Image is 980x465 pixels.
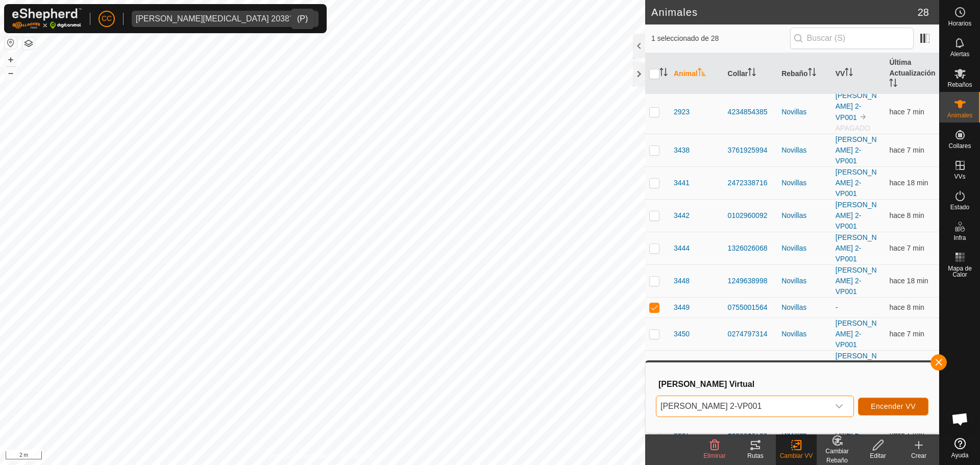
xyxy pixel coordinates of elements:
span: 28 [918,5,929,20]
p-sorticon: Activar para ordenar [889,80,897,88]
p-sorticon: Activar para ordenar [845,69,853,78]
div: Novillas [781,329,827,339]
span: 3448 [674,276,690,286]
div: Novillas [781,276,827,286]
div: Novillas [781,145,827,156]
th: Rebaño [777,53,831,94]
span: VVs [954,174,965,180]
div: Novillas [781,243,827,254]
div: 0274797314 [728,329,774,339]
span: Alertas [950,51,969,57]
app-display-virtual-paddock-transition: - [836,303,838,311]
div: Novillas [781,178,827,188]
img: hasta [859,113,867,121]
span: Eliminar [703,452,725,459]
span: 7 oct 2025, 12:09 [889,244,924,252]
span: Collares [948,143,971,149]
span: 1 seleccionado de 28 [651,33,790,44]
button: Encender VV [858,398,928,415]
th: Collar [724,53,778,94]
a: Ayuda [940,434,980,462]
span: CC [102,13,112,24]
span: Rebaños [947,82,972,88]
span: APAGADO [836,124,870,132]
p-sorticon: Activar para ordenar [808,69,816,78]
div: Editar [857,451,898,460]
span: 7 oct 2025, 12:09 [889,108,924,116]
button: Restablecer Mapa [5,37,17,49]
span: 3444 [674,243,690,254]
th: Animal [670,53,724,94]
span: 7 oct 2025, 12:09 [889,146,924,154]
a: [PERSON_NAME] 2-VP001 [836,319,877,349]
div: 0755001564 [728,302,774,313]
a: [PERSON_NAME] 2-VP001 [836,91,877,121]
span: Macarena Flor Rapado Laso 20388 [132,11,298,27]
span: Ayuda [951,452,969,458]
div: 3761925994 [728,145,774,156]
input: Buscar (S) [790,28,914,49]
p-sorticon: Activar para ordenar [659,69,668,78]
div: 4234854385 [728,107,774,117]
span: 3441 [674,178,690,188]
span: 7 oct 2025, 11:58 [889,277,928,285]
button: – [5,67,17,79]
span: 3450 [674,329,690,339]
span: Mapa de Calor [942,265,977,278]
div: 2472338716 [728,178,774,188]
th: Última Actualización [885,53,939,94]
a: Política de Privacidad [270,452,329,461]
a: [PERSON_NAME] 2-VP001 [836,352,877,381]
div: Cambiar VV [776,451,817,460]
span: 7 oct 2025, 11:58 [889,179,928,187]
button: Capas del Mapa [22,37,35,50]
a: Contáctenos [341,452,375,461]
span: 3438 [674,145,690,156]
span: manuel jose 2-VP001 [656,396,829,417]
span: Estado [950,204,969,210]
div: [PERSON_NAME][MEDICAL_DATA] 20388 [136,15,294,23]
a: [PERSON_NAME] 2-VP001 [836,168,877,198]
span: 3442 [674,210,690,221]
div: 1249638998 [728,276,774,286]
span: 7 oct 2025, 12:08 [889,330,924,338]
p-sorticon: Activar para ordenar [698,69,706,78]
h3: [PERSON_NAME] Virtual [658,379,928,389]
a: [PERSON_NAME] 2-VP001 [836,201,877,230]
img: Logo Gallagher [12,8,82,29]
th: VV [831,53,886,94]
h2: Animales [651,6,918,18]
div: Rutas [735,451,776,460]
p-sorticon: Activar para ordenar [748,69,756,78]
div: dropdown trigger [829,396,849,417]
span: 7 oct 2025, 12:08 [889,303,924,311]
span: Infra [953,235,966,241]
div: Novillas [781,210,827,221]
div: 1326026068 [728,243,774,254]
span: Encender VV [871,402,916,410]
div: Crear [898,451,939,460]
div: 0102960092 [728,210,774,221]
div: Chat abierto [945,404,975,434]
span: Animales [947,112,972,118]
span: 2923 [674,107,690,117]
a: [PERSON_NAME] 2-VP001 [836,233,877,263]
a: [PERSON_NAME] 2-VP001 [836,266,877,296]
div: Cambiar Rebaño [817,447,857,465]
span: 7 oct 2025, 12:08 [889,211,924,219]
span: Horarios [948,20,971,27]
div: Novillas [781,107,827,117]
a: [PERSON_NAME] 2-VP001 [836,135,877,165]
button: + [5,54,17,66]
span: 3449 [674,302,690,313]
div: dropdown trigger [298,11,318,27]
div: Novillas [781,302,827,313]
